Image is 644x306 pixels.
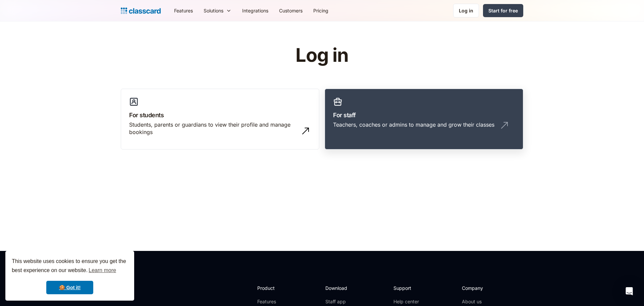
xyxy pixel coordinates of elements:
[308,3,334,18] a: Pricing
[462,285,506,292] h2: Company
[393,298,421,305] a: Help center
[12,257,128,275] span: This website uses cookies to ensure you get the best experience on our website.
[257,298,293,305] a: Features
[459,7,473,14] div: Log in
[46,281,93,294] a: dismiss cookie message
[453,4,479,17] a: Log in
[216,45,429,66] h1: Log in
[5,251,134,301] div: cookieconsent
[488,7,518,14] div: Start for free
[169,3,198,18] a: Features
[325,285,353,292] h2: Download
[483,4,523,17] a: Start for free
[129,121,298,136] div: Students, parents or guardians to view their profile and manage bookings
[129,111,311,120] h3: For students
[88,265,117,275] a: learn more about cookies
[325,89,523,150] a: For staffTeachers, coaches or admins to manage and grow their classes
[333,111,515,120] h3: For staff
[121,89,319,150] a: For studentsStudents, parents or guardians to view their profile and manage bookings
[237,3,274,18] a: Integrations
[462,298,506,305] a: About us
[621,283,637,299] div: Open Intercom Messenger
[121,6,161,15] a: home
[274,3,308,18] a: Customers
[257,285,293,292] h2: Product
[325,298,353,305] a: Staff app
[204,7,223,14] div: Solutions
[393,285,421,292] h2: Support
[198,3,237,18] div: Solutions
[333,121,494,128] div: Teachers, coaches or admins to manage and grow their classes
